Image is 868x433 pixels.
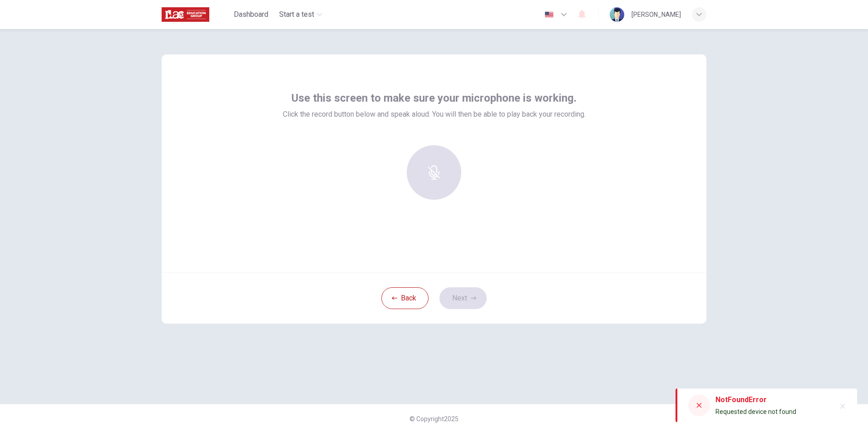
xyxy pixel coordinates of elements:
img: ILAC logo [162,5,209,24]
img: Profile picture [610,7,624,22]
span: Dashboard [234,9,268,20]
button: Start a test [276,6,326,23]
span: Use this screen to make sure your microphone is working. [291,91,577,105]
span: Start a test [279,9,314,20]
img: en [543,11,555,18]
div: [PERSON_NAME] [631,9,681,20]
button: Dashboard [230,6,272,23]
a: ILAC logo [162,5,230,24]
span: Requested device not found [715,408,796,415]
div: NotFoundError [715,394,796,405]
button: Back [381,287,429,309]
span: Click the record button below and speak aloud. You will then be able to play back your recording. [283,109,586,120]
span: © Copyright 2025 [409,415,459,423]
